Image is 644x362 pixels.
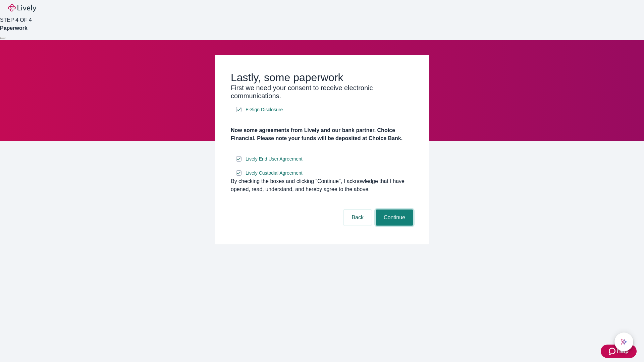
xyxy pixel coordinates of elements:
[246,170,303,177] span: Lively Custodial Agreement
[244,155,304,163] a: e-sign disclosure document
[244,106,284,114] a: e-sign disclosure document
[621,339,627,345] svg: Lively AI Assistant
[609,347,617,355] svg: Zendesk support icon
[601,345,637,358] button: Zendesk support iconHelp
[231,177,413,193] div: By checking the boxes and clicking “Continue", I acknowledge that I have opened, read, understand...
[231,126,413,142] h4: Now some agreements from Lively and our bank partner, Choice Financial. Please note your funds wi...
[231,84,413,100] h3: First we need your consent to receive electronic communications.
[343,209,372,226] button: Back
[617,347,629,355] span: Help
[8,4,36,12] img: Lively
[376,209,413,226] button: Continue
[244,169,304,177] a: e-sign disclosure document
[231,71,413,84] h2: Lastly, some paperwork
[246,106,283,113] span: E-Sign Disclosure
[246,156,303,163] span: Lively End User Agreement
[614,333,633,351] button: chat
